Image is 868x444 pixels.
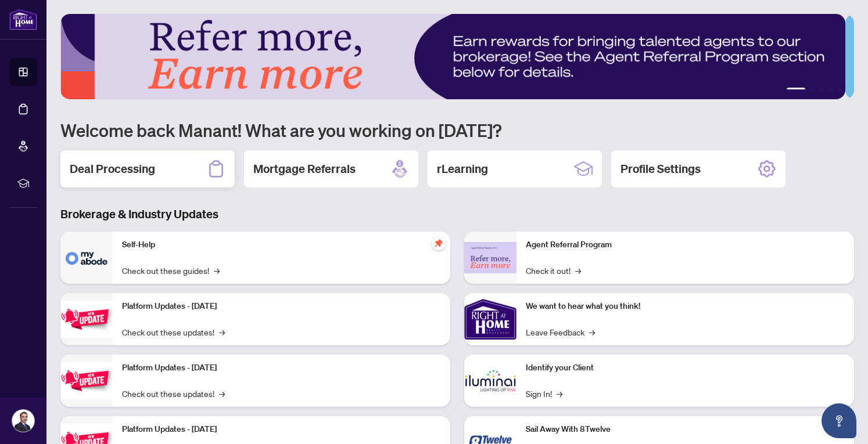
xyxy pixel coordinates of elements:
[219,387,225,400] span: →
[9,9,37,30] img: logo
[620,161,701,177] h2: Profile Settings
[214,264,220,277] span: →
[526,387,562,400] a: Sign In!→
[589,326,595,338] span: →
[12,410,34,432] img: Profile Icon
[60,14,845,99] img: Slide 0
[122,387,225,400] a: Check out these updates!→
[526,264,581,277] a: Check it out!→
[437,161,488,177] h2: rLearning
[122,326,225,338] a: Check out these updates!→
[60,206,854,222] h3: Brokerage & Industry Updates
[122,423,441,436] p: Platform Updates - [DATE]
[526,326,595,338] a: Leave Feedback→
[526,423,845,436] p: Sail Away With 8Twelve
[464,355,517,407] img: Identify your Client
[526,300,845,313] p: We want to hear what you think!
[60,119,854,141] h1: Welcome back Manant! What are you working on [DATE]?
[60,232,113,284] img: Self-Help
[810,88,815,92] button: 2
[822,403,856,438] button: Open asap
[122,300,441,313] p: Platform Updates - [DATE]
[122,239,441,251] p: Self-Help
[828,88,833,92] button: 4
[526,362,845,374] p: Identify your Client
[60,362,113,399] img: Platform Updates - July 8, 2025
[464,293,517,345] img: We want to hear what you think!
[253,161,356,177] h2: Mortgage Referrals
[122,362,441,374] p: Platform Updates - [DATE]
[557,387,562,400] span: →
[219,326,225,338] span: →
[819,88,824,92] button: 3
[838,88,842,92] button: 5
[787,88,805,92] button: 1
[432,236,446,250] span: pushpin
[575,264,581,277] span: →
[70,161,155,177] h2: Deal Processing
[526,239,845,251] p: Agent Referral Program
[122,264,220,277] a: Check out these guides!→
[464,242,517,274] img: Agent Referral Program
[60,301,113,337] img: Platform Updates - July 21, 2025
